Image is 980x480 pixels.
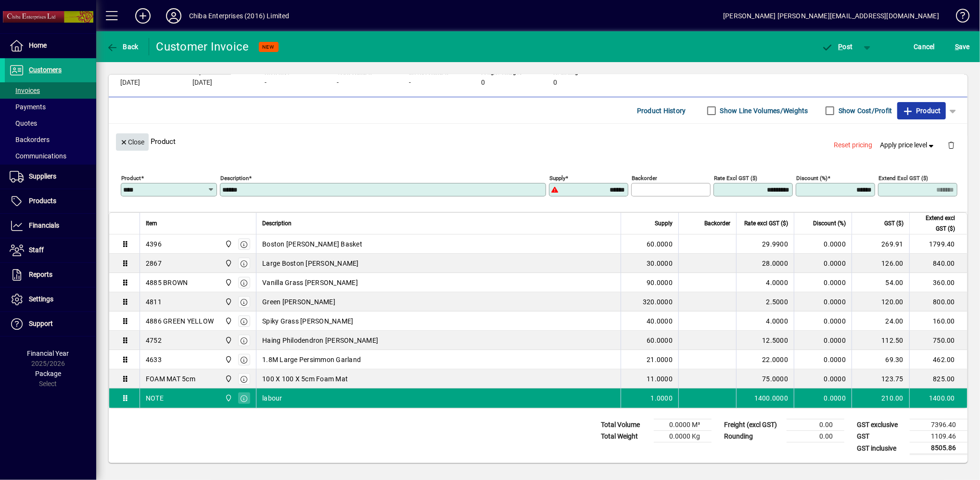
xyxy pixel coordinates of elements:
[27,350,69,357] span: Financial Year
[647,374,673,384] span: 11.0000
[742,278,788,287] div: 4.0000
[794,273,852,292] td: 0.0000
[916,213,955,234] span: Extend excl GST ($)
[909,369,967,389] td: 825.00
[909,234,967,254] td: 1799.40
[719,419,787,431] td: Freight (excl GST)
[794,389,852,408] td: 0.0000
[109,124,967,159] div: Product
[29,246,44,254] span: Staff
[10,136,50,143] span: Backorders
[654,431,712,442] td: 0.0000 Kg
[878,175,928,182] mat-label: Extend excl GST ($)
[5,148,96,164] a: Communications
[910,442,967,454] td: 8505.86
[744,218,788,229] span: Rate excl GST ($)
[852,389,909,408] td: 210.00
[262,374,348,384] span: 100 X 100 X 5cm Foam Mat
[794,369,852,389] td: 0.0000
[852,273,909,292] td: 54.00
[262,259,359,268] span: Large Boston [PERSON_NAME]
[794,292,852,311] td: 0.0000
[794,350,852,369] td: 0.0000
[262,239,362,249] span: Boston [PERSON_NAME] Basket
[837,106,892,116] label: Show Cost/Profit
[953,38,972,55] button: Save
[647,316,673,326] span: 40.0000
[5,82,96,99] a: Invoices
[817,38,858,55] button: Post
[158,7,189,25] button: Profile
[146,336,162,345] div: 4752
[852,431,910,442] td: GST
[262,218,292,229] span: Description
[156,39,249,54] div: Customer Invoice
[29,221,59,229] span: Financials
[884,218,904,229] span: GST ($)
[481,79,485,87] span: 0
[839,43,843,51] span: P
[121,175,141,182] mat-label: Product
[647,259,673,268] span: 30.0000
[146,374,195,384] div: FOAM MAT 5cm
[337,79,339,87] span: -
[127,7,158,25] button: Add
[120,134,145,150] span: Close
[5,238,96,262] a: Staff
[5,189,96,213] a: Products
[5,115,96,131] a: Quotes
[120,79,140,87] span: [DATE]
[262,393,282,403] span: labour
[633,102,690,119] button: Product History
[787,431,844,442] td: 0.00
[647,278,673,287] span: 90.0000
[262,278,358,287] span: Vanilla Grass [PERSON_NAME]
[704,218,730,229] span: Backorder
[852,254,909,273] td: 126.00
[10,119,37,127] span: Quotes
[116,133,149,151] button: Close
[5,312,96,336] a: Support
[146,218,157,229] span: Item
[909,254,967,273] td: 840.00
[632,175,657,182] mat-label: Backorder
[5,99,96,115] a: Payments
[794,234,852,254] td: 0.0000
[596,431,654,442] td: Total Weight
[909,331,967,350] td: 750.00
[852,292,909,311] td: 120.00
[940,141,963,149] app-page-header-button: Delete
[637,103,686,118] span: Product History
[912,38,938,55] button: Cancel
[5,131,96,148] a: Backorders
[222,297,233,307] span: Central
[909,273,967,292] td: 360.00
[719,431,787,442] td: Rounding
[10,103,46,111] span: Payments
[742,374,788,384] div: 75.0000
[553,79,557,87] span: 0
[29,41,47,49] span: Home
[29,271,52,278] span: Reports
[902,103,941,118] span: Product
[742,316,788,326] div: 4.0000
[647,239,673,249] span: 60.0000
[796,175,827,182] mat-label: Discount (%)
[949,2,968,33] a: Knowledge Base
[955,39,970,54] span: ave
[29,197,56,205] span: Products
[813,218,846,229] span: Discount (%)
[262,297,335,307] span: Green [PERSON_NAME]
[909,389,967,408] td: 1400.00
[897,102,946,119] button: Product
[940,133,963,156] button: Delete
[5,214,96,238] a: Financials
[409,79,411,87] span: -
[5,34,96,58] a: Home
[549,175,565,182] mat-label: Supply
[192,79,212,87] span: [DATE]
[910,419,967,431] td: 7396.40
[909,292,967,311] td: 800.00
[852,369,909,389] td: 123.75
[5,287,96,311] a: Settings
